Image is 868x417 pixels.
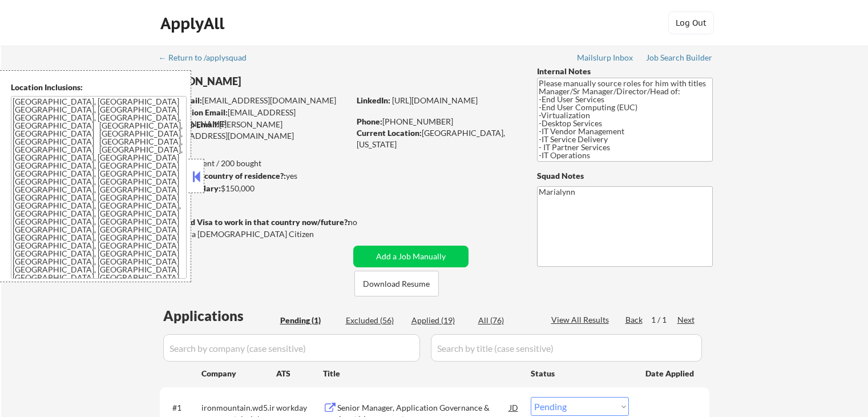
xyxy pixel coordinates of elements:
[163,334,420,362] input: Search by company (case sensitive)
[357,127,518,150] div: [GEOGRAPHIC_DATA], [US_STATE]
[160,228,353,240] div: Yes, I am a [DEMOGRAPHIC_DATA] Citizen
[163,309,276,323] div: Applications
[357,95,390,105] strong: LinkedIn:
[160,95,349,106] div: [EMAIL_ADDRESS][DOMAIN_NAME]
[651,314,677,326] div: 1 / 1
[160,107,349,129] div: [EMAIL_ADDRESS][DOMAIN_NAME]
[646,53,713,65] a: Job Search Builder
[276,368,323,379] div: ATS
[577,54,634,62] div: Mailslurp Inbox
[160,14,228,33] div: ApplyAll
[201,368,276,379] div: Company
[392,95,478,105] a: [URL][DOMAIN_NAME]
[160,217,350,227] strong: Will need Visa to work in that country now/future?:
[280,315,337,326] div: Pending (1)
[357,117,382,126] strong: Phone:
[160,74,394,89] div: [PERSON_NAME]
[172,402,192,414] div: #1
[537,170,713,182] div: Squad Notes
[677,314,696,326] div: Next
[276,402,323,414] div: workday
[646,54,713,62] div: Job Search Builder
[431,334,702,362] input: Search by title (case sensitive)
[357,128,422,138] strong: Current Location:
[625,314,644,326] div: Back
[159,183,349,194] div: $150,000
[323,368,520,379] div: Title
[411,315,469,326] div: Applied (19)
[159,171,286,181] strong: Can work in country of residence?:
[357,116,518,127] div: [PHONE_NUMBER]
[159,158,349,169] div: 19 sent / 200 bought
[159,53,257,65] a: ← Return to /applysquad
[348,216,381,228] div: no
[478,315,535,326] div: All (76)
[354,271,439,296] button: Download Resume
[531,363,629,383] div: Status
[537,66,713,77] div: Internal Notes
[159,170,346,182] div: yes
[577,53,634,65] a: Mailslurp Inbox
[645,368,696,379] div: Date Applied
[668,11,714,34] button: Log Out
[160,119,349,141] div: [PERSON_NAME][EMAIL_ADDRESS][DOMAIN_NAME]
[551,314,612,326] div: View All Results
[353,246,469,267] button: Add a Job Manually
[11,82,187,93] div: Location Inclusions:
[346,315,403,326] div: Excluded (56)
[159,54,257,62] div: ← Return to /applysquad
